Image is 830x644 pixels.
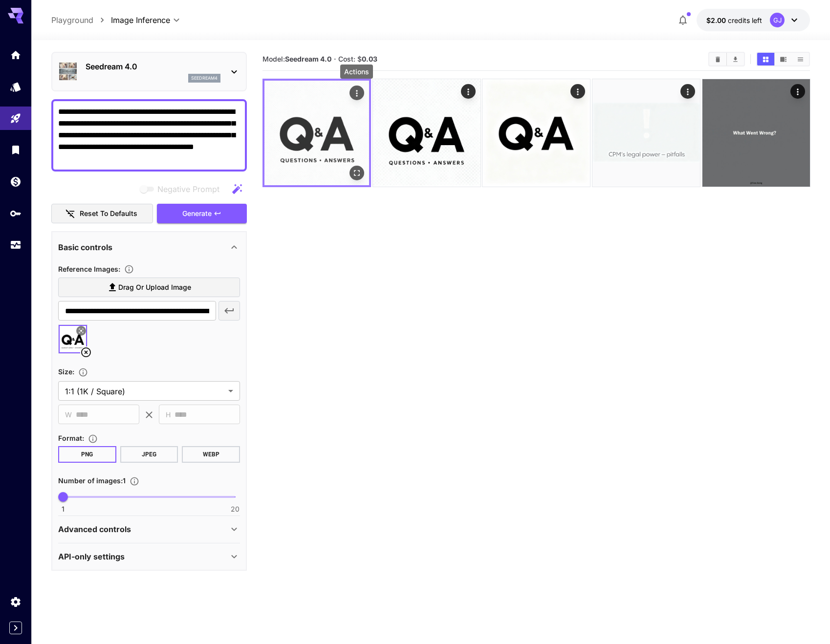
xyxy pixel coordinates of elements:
[86,61,220,72] p: Seedream 4.0
[770,13,785,27] div: GJ
[51,14,111,26] nav: breadcrumb
[708,52,745,66] div: Clear AllDownload All
[118,281,191,294] span: Drag or upload image
[570,84,585,99] div: Actions
[58,57,240,86] div: Seedream 4.0seedream4
[166,409,171,420] span: H
[182,446,240,463] button: WEBP
[120,446,178,463] button: JPEG
[157,183,219,195] span: Negative Prompt
[51,204,153,224] button: Reset to defaults
[680,84,695,99] div: Actions
[285,55,331,63] b: Seedream 4.0
[58,241,112,253] p: Basic controls
[706,16,728,24] span: $2.00
[702,79,810,187] img: 2Q==
[58,367,74,376] span: Size :
[10,239,22,251] div: Usage
[460,84,475,99] div: Actions
[65,409,72,420] span: W
[373,79,481,187] img: Z
[338,55,377,63] span: Cost: $
[84,434,102,444] button: Choose the file format for the output image.
[191,75,218,82] p: seedream4
[51,14,93,26] a: Playground
[10,207,22,219] div: API Keys
[58,446,116,463] button: PNG
[349,86,364,100] div: Actions
[58,545,240,568] div: API-only settings
[74,367,92,377] button: Adjust the dimensions of the generated image by specifying its width and height in pixels, or sel...
[231,504,240,514] span: 20
[9,622,22,634] button: Expand sidebar
[58,265,120,273] span: Reference Images :
[58,523,131,535] p: Advanced controls
[58,517,240,541] div: Advanced controls
[592,79,700,187] img: vbRpiVKM7QYAAAAASUVORK5CYII=
[138,183,227,195] span: Negative prompts are not compatible with the selected model.
[728,16,762,24] span: credits left
[262,55,331,63] span: Model:
[58,434,84,442] span: Format :
[10,81,22,93] div: Models
[727,53,744,65] button: Download All
[58,236,240,259] div: Basic controls
[792,53,809,65] button: Show media in list view
[182,208,212,220] span: Generate
[10,596,22,608] div: Settings
[775,53,792,65] button: Show media in video view
[362,55,377,63] b: 0.03
[10,144,22,156] div: Library
[757,53,774,65] button: Show media in grid view
[482,79,590,187] img: 2Q==
[349,166,364,180] div: Open in fullscreen
[10,175,22,188] div: Wallet
[709,53,726,65] button: Clear All
[790,84,805,99] div: Actions
[111,14,170,26] span: Image Inference
[10,49,22,61] div: Home
[10,112,22,125] div: Playground
[697,9,810,31] button: $1.9962GJ
[120,264,138,274] button: Upload a reference image to guide the result. This is needed for Image-to-Image or Inpainting. Su...
[264,81,369,185] img: gAL0dKeW35EAAAAASUVORK5CYII=
[334,53,336,65] p: ·
[340,64,373,79] div: Actions
[62,504,65,514] span: 1
[706,15,762,25] div: $1.9962
[58,551,125,562] p: API-only settings
[65,386,224,397] span: 1:1 (1K / Square)
[126,476,143,486] button: Specify how many images to generate in a single request. Each image generation will be charged se...
[157,204,247,224] button: Generate
[756,52,810,66] div: Show media in grid viewShow media in video viewShow media in list view
[58,278,240,298] label: Drag or upload image
[58,476,126,485] span: Number of images : 1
